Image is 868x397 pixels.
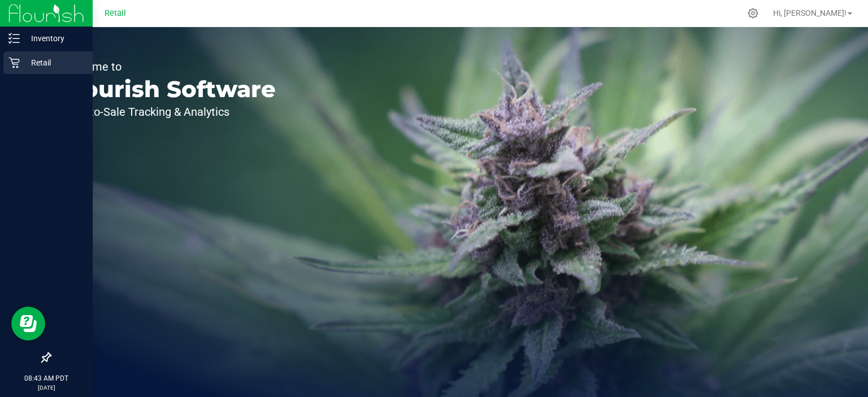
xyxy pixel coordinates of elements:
[8,57,20,68] inline-svg: Retail
[61,78,276,101] p: Flourish Software
[5,373,88,383] p: 08:43 AM PDT
[105,8,126,18] span: Retail
[8,33,20,44] inline-svg: Inventory
[746,8,760,19] div: Manage settings
[61,106,276,117] p: Seed-to-Sale Tracking & Analytics
[773,8,847,18] span: Hi, [PERSON_NAME]!
[5,383,88,392] p: [DATE]
[20,32,88,45] p: Inventory
[20,56,88,69] p: Retail
[11,307,45,341] iframe: Resource center
[61,61,276,72] p: Welcome to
